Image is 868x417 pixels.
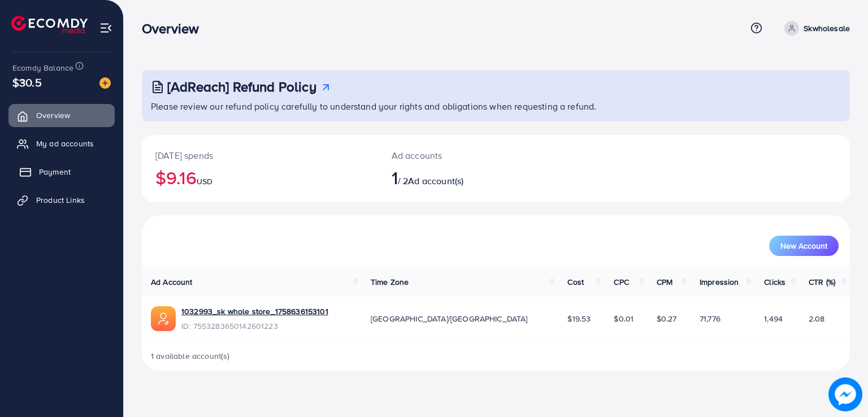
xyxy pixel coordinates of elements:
[181,306,328,317] a: 1032993_sk whole store_1758636153101
[567,276,584,288] span: Cost
[167,79,316,95] h3: [AdReach] Refund Policy
[181,320,328,332] span: ID: 7553283650142601223
[36,138,94,149] span: My ad accounts
[614,313,633,324] span: $0.01
[155,149,364,162] p: [DATE] spends
[700,276,739,288] span: Impression
[99,77,111,89] img: image
[700,313,721,324] span: 71,776
[614,276,628,288] span: CPC
[151,99,843,113] p: Please review our refund policy carefully to understand your rights and obligations when requesti...
[12,62,73,73] span: Ecomdy Balance
[809,276,835,288] span: CTR (%)
[392,164,398,190] span: 1
[392,149,541,162] p: Ad accounts
[657,313,677,324] span: $0.27
[197,176,212,187] span: USD
[99,21,112,34] img: menu
[764,276,785,288] span: Clicks
[8,104,115,127] a: Overview
[408,175,463,187] span: Ad account(s)
[780,21,850,36] a: Skwholesale
[809,313,825,324] span: 2.08
[155,167,364,188] h2: $9.16
[39,166,71,177] span: Payment
[12,74,42,90] span: $30.5
[8,189,115,211] a: Product Links
[567,313,591,324] span: $19.53
[8,160,115,183] a: Payment
[8,132,115,155] a: My ad accounts
[371,313,528,324] span: [GEOGRAPHIC_DATA]/[GEOGRAPHIC_DATA]
[36,194,85,206] span: Product Links
[828,377,862,411] img: image
[36,110,70,121] span: Overview
[764,313,783,324] span: 1,494
[371,276,409,288] span: Time Zone
[151,350,230,362] span: 1 available account(s)
[657,276,672,288] span: CPM
[151,306,176,331] img: ic-ads-acc.e4c84228.svg
[769,236,839,256] button: New Account
[142,20,208,37] h3: Overview
[780,242,827,250] span: New Account
[151,276,193,288] span: Ad Account
[392,167,541,188] h2: / 2
[804,21,850,35] p: Skwholesale
[11,16,88,33] img: logo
